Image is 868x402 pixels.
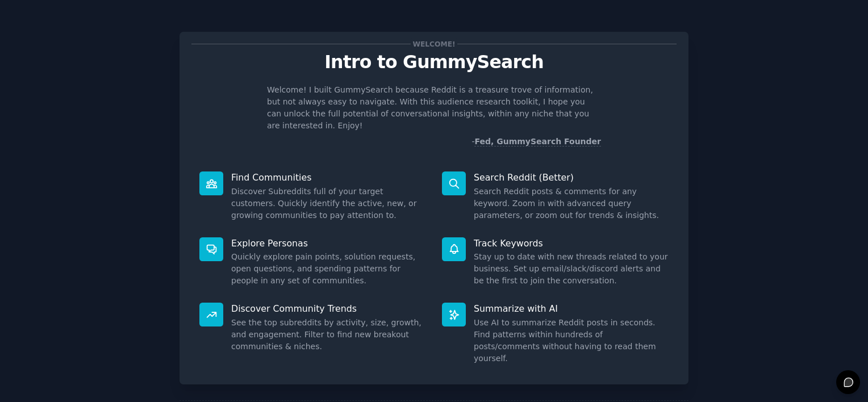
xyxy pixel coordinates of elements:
p: Explore Personas [231,237,426,249]
dd: See the top subreddits by activity, size, growth, and engagement. Filter to find new breakout com... [231,317,426,353]
dd: Discover Subreddits full of your target customers. Quickly identify the active, new, or growing c... [231,186,426,221]
p: Intro to GummySearch [191,52,677,72]
div: - [471,136,601,148]
p: Find Communities [231,171,426,183]
dd: Stay up to date with new threads related to your business. Set up email/slack/discord alerts and ... [474,251,669,287]
dd: Search Reddit posts & comments for any keyword. Zoom in with advanced query parameters, or zoom o... [474,186,669,221]
p: Discover Community Trends [231,303,426,315]
a: Fed, GummySearch Founder [474,137,601,146]
p: Track Keywords [474,237,669,249]
p: Summarize with AI [474,303,669,315]
dd: Quickly explore pain points, solution requests, open questions, and spending patterns for people ... [231,251,426,287]
span: Welcome! [411,38,457,50]
dd: Use AI to summarize Reddit posts in seconds. Find patterns within hundreds of posts/comments with... [474,317,669,365]
p: Search Reddit (Better) [474,171,669,183]
p: Welcome! I built GummySearch because Reddit is a treasure trove of information, but not always ea... [267,84,601,132]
